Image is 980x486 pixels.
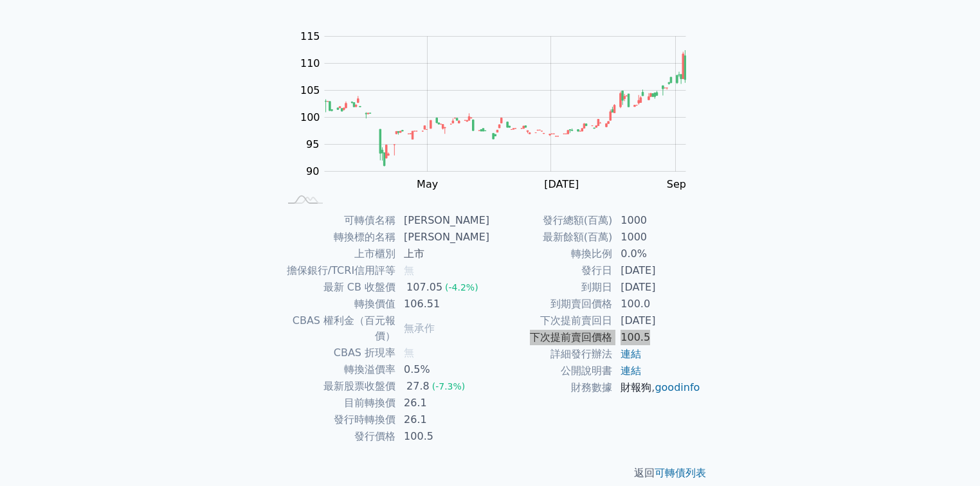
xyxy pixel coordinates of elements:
[396,411,490,428] td: 26.1
[279,262,396,279] td: 擔保銀行/TCRI信用評等
[490,379,613,396] td: 財務數據
[613,312,701,329] td: [DATE]
[300,30,320,42] tspan: 115
[613,329,701,346] td: 100.5
[404,379,432,394] div: 27.8
[279,395,396,411] td: 目前轉換價
[279,229,396,246] td: 轉換標的名稱
[300,57,320,69] tspan: 110
[667,178,686,190] tspan: Sep
[396,395,490,411] td: 26.1
[655,467,706,479] a: 可轉債列表
[264,465,716,481] p: 返回
[490,312,613,329] td: 下次提前賣回日
[396,296,490,312] td: 106.51
[613,212,701,229] td: 1000
[490,296,613,312] td: 到期賣回價格
[396,212,490,229] td: [PERSON_NAME]
[613,262,701,279] td: [DATE]
[544,178,579,190] tspan: [DATE]
[279,246,396,262] td: 上市櫃別
[279,378,396,395] td: 最新股票收盤價
[445,282,478,292] span: (-4.2%)
[432,381,466,392] span: (-7.3%)
[306,165,319,177] tspan: 90
[613,246,701,262] td: 0.0%
[279,428,396,445] td: 發行價格
[490,262,613,279] td: 發行日
[613,279,701,296] td: [DATE]
[621,381,651,393] a: 財報狗
[613,229,701,246] td: 1000
[279,212,396,229] td: 可轉債名稱
[613,379,701,396] td: ,
[300,84,320,96] tspan: 105
[490,212,613,229] td: 發行總額(百萬)
[621,348,641,360] a: 連結
[490,346,613,363] td: 詳細發行辦法
[404,264,414,276] span: 無
[396,246,490,262] td: 上市
[396,229,490,246] td: [PERSON_NAME]
[306,138,319,150] tspan: 95
[404,280,445,295] div: 107.05
[396,428,490,445] td: 100.5
[279,279,396,296] td: 最新 CB 收盤價
[279,361,396,378] td: 轉換溢價率
[490,279,613,296] td: 到期日
[621,364,641,377] a: 連結
[490,329,613,346] td: 下次提前賣回價格
[279,345,396,361] td: CBAS 折現率
[404,322,435,334] span: 無承作
[396,361,490,378] td: 0.5%
[613,296,701,312] td: 100.0
[490,246,613,262] td: 轉換比例
[294,30,705,217] g: Chart
[279,312,396,345] td: CBAS 權利金（百元報價）
[655,381,700,393] a: goodinfo
[490,229,613,246] td: 最新餘額(百萬)
[417,178,438,190] tspan: May
[279,296,396,312] td: 轉換價值
[490,363,613,379] td: 公開說明書
[300,111,320,123] tspan: 100
[404,346,414,359] span: 無
[279,411,396,428] td: 發行時轉換價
